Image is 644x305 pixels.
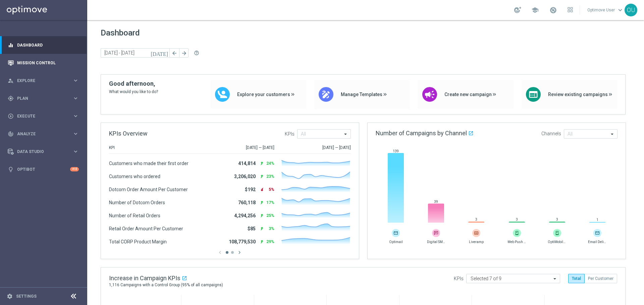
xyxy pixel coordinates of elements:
[17,150,72,154] span: Data Studio
[72,131,79,137] i: keyboard_arrow_right
[8,113,72,119] div: Execute
[17,132,72,136] span: Analyze
[8,78,72,84] div: Explore
[8,149,72,155] div: Data Studio
[17,114,72,118] span: Execute
[8,54,79,72] div: Mission Control
[625,4,637,16] div: OU
[616,6,624,14] span: keyboard_arrow_down
[7,78,79,83] button: person_search Explore keyboard_arrow_right
[17,96,72,100] span: Plan
[8,95,14,101] i: gps_fixed
[8,42,14,48] i: equalizer
[16,294,37,298] a: Settings
[17,36,79,54] a: Dashboard
[72,77,79,84] i: keyboard_arrow_right
[17,160,70,178] a: Optibot
[8,95,72,101] div: Plan
[7,96,79,101] button: gps_fixed Plan keyboard_arrow_right
[17,79,72,83] span: Explore
[587,5,625,15] a: Optimove Userkeyboard_arrow_down
[7,293,13,299] i: settings
[8,131,14,137] i: track_changes
[8,166,14,172] i: lightbulb
[72,113,79,119] i: keyboard_arrow_right
[8,131,72,137] div: Analyze
[70,167,79,171] div: +10
[7,149,79,154] button: Data Studio keyboard_arrow_right
[8,160,79,178] div: Optibot
[17,54,79,72] a: Mission Control
[8,113,14,119] i: play_circle_outline
[72,148,79,155] i: keyboard_arrow_right
[7,43,79,48] button: equalizer Dashboard
[7,113,79,119] button: play_circle_outline Execute keyboard_arrow_right
[531,6,539,14] span: school
[7,167,79,172] button: lightbulb Optibot +10
[7,131,79,137] button: track_changes Analyze keyboard_arrow_right
[72,95,79,101] i: keyboard_arrow_right
[8,78,14,84] i: person_search
[7,60,79,66] button: Mission Control
[8,36,79,54] div: Dashboard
